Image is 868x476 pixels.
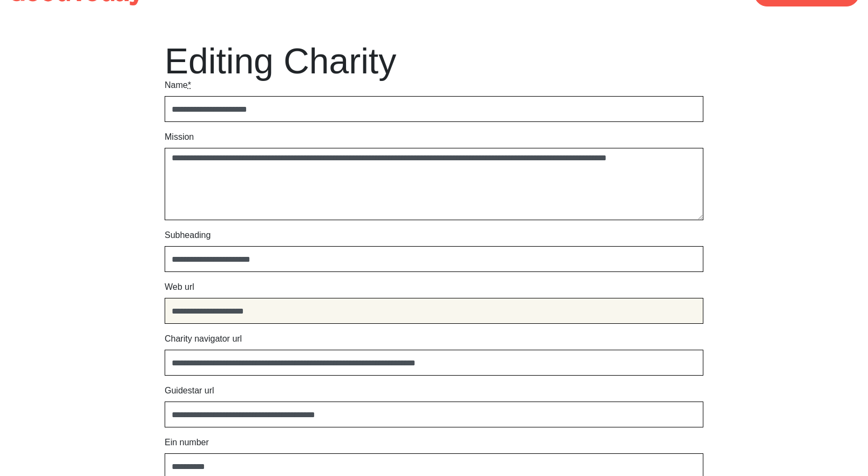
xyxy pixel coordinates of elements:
label: Mission [165,131,194,144]
label: Subheading [165,229,211,242]
h1: Editing Charity [165,43,703,79]
label: Charity navigator url [165,332,242,345]
label: Web url [165,281,194,294]
label: Guidestar url [165,384,214,397]
label: Name [165,79,191,92]
abbr: required [188,80,191,90]
label: Ein number [165,436,209,449]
